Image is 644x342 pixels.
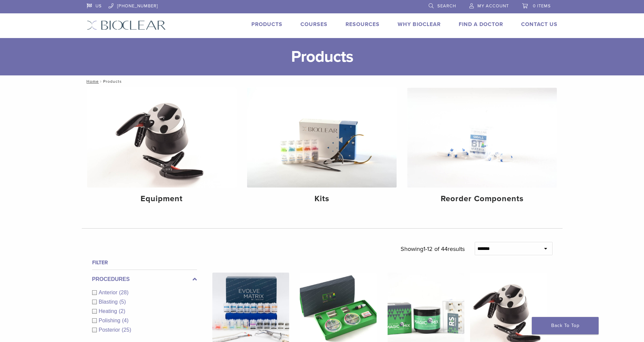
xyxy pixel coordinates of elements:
[99,308,119,314] span: Heating
[119,308,126,314] span: (2)
[252,193,391,205] h4: Kits
[407,88,557,188] img: Reorder Components
[407,88,557,209] a: Reorder Components
[533,3,551,9] span: 0 items
[99,327,122,333] span: Posterior
[87,88,237,209] a: Equipment
[413,193,552,205] h4: Reorder Components
[84,79,99,84] a: Home
[346,21,380,28] a: Resources
[92,259,197,267] h4: Filter
[401,242,465,256] p: Showing results
[99,80,103,83] span: /
[99,318,122,323] span: Polishing
[459,21,503,28] a: Find A Doctor
[87,20,166,30] img: Bioclear
[82,75,563,87] nav: Products
[122,318,129,323] span: (4)
[477,3,509,9] span: My Account
[119,290,129,295] span: (28)
[398,21,441,28] a: Why Bioclear
[521,21,558,28] a: Contact Us
[247,88,397,209] a: Kits
[87,88,237,188] img: Equipment
[119,299,126,305] span: (5)
[300,21,328,28] a: Courses
[99,290,119,295] span: Anterior
[92,275,197,283] label: Procedures
[99,299,120,305] span: Blasting
[247,88,397,188] img: Kits
[251,21,282,28] a: Products
[532,317,599,334] a: Back To Top
[122,327,131,333] span: (25)
[423,245,448,253] span: 1-12 of 44
[437,3,456,9] span: Search
[92,193,231,205] h4: Equipment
